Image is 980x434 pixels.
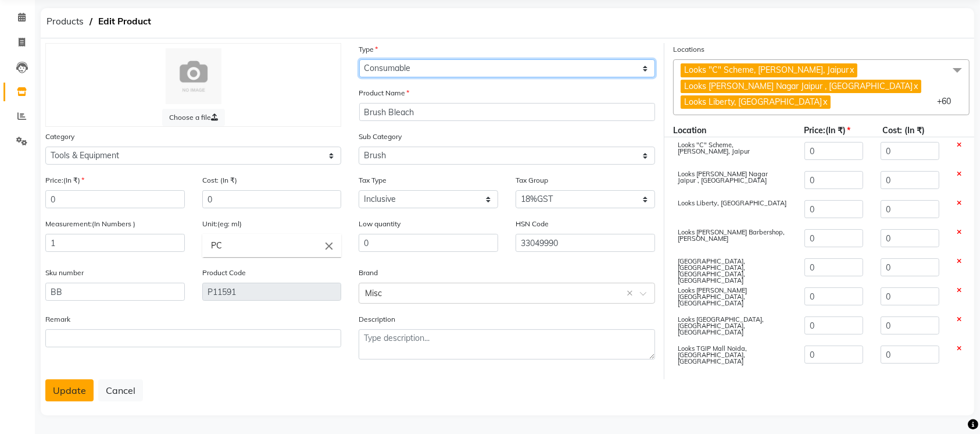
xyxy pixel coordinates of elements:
[202,219,242,229] label: Unit:(eg: ml)
[874,124,952,137] div: Cost: (In ₹)
[913,81,918,91] a: x
[359,175,387,186] label: Tax Type
[359,44,378,55] label: Type
[627,287,636,300] span: Clear all
[359,88,410,98] label: Product Name
[516,175,548,186] label: Tax Group
[45,379,94,401] button: Update
[673,44,704,55] label: Locations
[684,81,913,91] span: Looks [PERSON_NAME] Nagar Jaipur , [GEOGRAPHIC_DATA]
[849,65,854,75] a: x
[678,141,750,155] span: Looks "C" Scheme, [PERSON_NAME], Jaipur
[516,219,549,229] label: HSN Code
[678,199,786,207] span: Looks Liberty, [GEOGRAPHIC_DATA]
[323,240,335,252] i: Close
[664,124,795,137] div: Location
[678,286,747,307] span: Looks [PERSON_NAME][GEOGRAPHIC_DATA], [GEOGRAPHIC_DATA]
[359,268,378,278] label: Brand
[678,315,764,336] span: Looks [GEOGRAPHIC_DATA], [GEOGRAPHIC_DATA], [GEOGRAPHIC_DATA]
[45,268,84,278] label: Sku number
[41,11,90,32] span: Products
[678,344,747,365] span: Looks TGIP Mall Noida, [GEOGRAPHIC_DATA],[GEOGRAPHIC_DATA]
[202,268,246,278] label: Product Code
[45,131,74,142] label: Category
[678,228,785,243] span: Looks [PERSON_NAME] Barbershop, [PERSON_NAME]
[684,65,849,75] span: Looks "C" Scheme, [PERSON_NAME], Jaipur
[98,379,143,401] button: Cancel
[359,131,402,142] label: Sub Category
[359,314,395,325] label: Description
[45,175,84,186] label: Price:(In ₹)
[92,11,157,32] span: Edit Product
[795,124,874,137] div: Price:(In ₹)
[162,109,225,126] label: Choose a file
[678,257,745,284] span: [GEOGRAPHIC_DATA], [GEOGRAPHIC_DATA], [GEOGRAPHIC_DATA], [GEOGRAPHIC_DATA]
[45,219,135,229] label: Measurement:(In Numbers )
[684,97,822,107] span: Looks Liberty, [GEOGRAPHIC_DATA]
[359,219,400,229] label: Low quantity
[45,314,70,325] label: Remark
[678,170,768,184] span: Looks [PERSON_NAME] Nagar Jaipur , [GEOGRAPHIC_DATA]
[202,175,237,186] label: Cost: (In ₹)
[937,96,960,106] span: +60
[202,283,342,301] input: Leave empty to Autogenerate
[822,97,827,107] a: x
[166,48,221,104] img: Cinque Terre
